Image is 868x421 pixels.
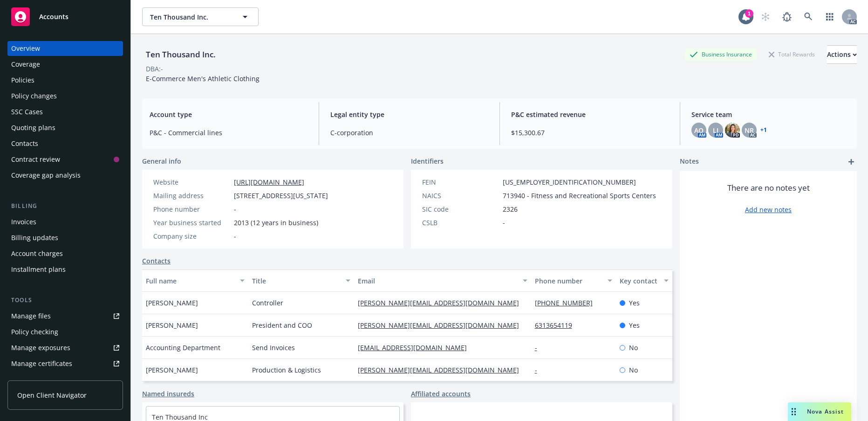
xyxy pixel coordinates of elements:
div: Website [153,177,230,187]
span: Accounting Department [146,343,220,352]
a: Manage exposures [7,340,123,355]
a: Contract review [7,152,123,167]
div: Overview [11,41,40,56]
div: Account charges [11,246,63,261]
div: Invoices [11,214,36,229]
span: P&C - Commercial lines [150,128,308,138]
a: Policy checking [7,324,123,339]
a: [PERSON_NAME][EMAIL_ADDRESS][DOMAIN_NAME] [358,298,526,307]
a: Manage files [7,309,123,324]
img: photo [725,123,740,138]
a: Manage certificates [7,356,123,371]
div: Manage exposures [11,340,70,355]
div: Ten Thousand Inc. [142,48,219,61]
a: Add new notes [745,205,792,214]
span: - [503,218,505,228]
div: SIC code [422,204,499,214]
div: Contract review [11,152,60,167]
div: SSC Cases [11,104,43,119]
a: Coverage gap analysis [7,168,123,183]
div: Year business started [153,218,230,228]
div: Manage files [11,309,51,324]
span: No [629,365,638,375]
span: [PERSON_NAME] [146,320,198,330]
div: Full name [146,276,234,286]
button: Email [354,269,531,292]
button: Actions [827,45,857,64]
span: P&C estimated revenue [511,110,669,119]
button: Ten Thousand Inc. [142,7,259,26]
span: Send Invoices [252,343,295,352]
a: Manage claims [7,372,123,387]
a: Policies [7,73,123,88]
div: Email [358,276,517,286]
div: Key contact [620,276,658,286]
span: 2013 (12 years in business) [234,218,318,228]
a: Policy changes [7,89,123,104]
span: [PERSON_NAME] [146,365,198,375]
div: Company size [153,231,230,241]
a: - [535,343,545,352]
button: Title [248,269,355,292]
span: No [629,343,638,352]
a: Overview [7,41,123,56]
div: Total Rewards [764,48,820,60]
a: Contacts [7,136,123,151]
a: Start snowing [756,7,775,26]
span: Ten Thousand Inc. [150,12,231,22]
div: Policy checking [11,324,58,339]
span: Identifiers [411,156,444,166]
div: Tools [7,296,123,305]
span: Open Client Navigator [17,390,87,400]
div: Policies [11,73,34,88]
span: Yes [629,298,640,308]
div: Quoting plans [11,120,55,135]
span: General info [142,156,181,166]
div: 1 [745,9,753,18]
span: Service team [691,110,849,119]
div: Manage claims [11,372,58,387]
a: SSC Cases [7,104,123,119]
div: Actions [827,46,857,63]
button: Key contact [616,269,672,292]
a: Affiliated accounts [411,389,471,399]
a: Accounts [7,4,123,30]
span: [STREET_ADDRESS][US_STATE] [234,191,328,200]
span: Notes [680,156,699,167]
div: NAICS [422,191,499,200]
a: Billing updates [7,230,123,245]
a: Report a Bug [778,7,796,26]
span: E-Commerce Men's Athletic Clothing [146,74,260,83]
div: Business Insurance [685,48,757,60]
div: Phone number [153,204,230,214]
button: Full name [142,269,248,292]
span: $15,300.67 [511,128,669,138]
a: [PERSON_NAME][EMAIL_ADDRESS][DOMAIN_NAME] [358,366,526,374]
a: - [535,366,545,374]
div: Mailing address [153,191,230,200]
div: Drag to move [788,402,800,421]
div: Billing [7,201,123,211]
a: Installment plans [7,262,123,277]
div: CSLB [422,218,499,228]
a: Quoting plans [7,120,123,135]
a: Switch app [820,7,839,26]
a: add [846,156,857,167]
a: +1 [760,127,767,133]
span: [US_EMPLOYER_IDENTIFICATION_NUMBER] [503,177,636,187]
span: [PERSON_NAME] [146,298,198,308]
div: Manage certificates [11,356,72,371]
span: - [234,204,236,214]
span: NR [745,125,754,135]
a: Named insureds [142,389,194,399]
a: Invoices [7,214,123,229]
div: Billing updates [11,230,58,245]
div: Policy changes [11,89,57,104]
a: Account charges [7,246,123,261]
div: FEIN [422,177,499,187]
a: Search [799,7,818,26]
a: [EMAIL_ADDRESS][DOMAIN_NAME] [358,343,474,352]
span: Production & Logistics [252,365,321,375]
div: Phone number [535,276,602,286]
